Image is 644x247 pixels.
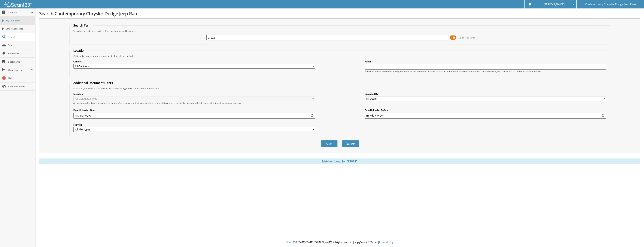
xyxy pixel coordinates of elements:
[73,109,315,112] label: Date Uploaded After
[458,36,475,39] span: Advanced Search
[39,10,640,17] h1: Search Contemporary Chrysler Dodge Jeep Ram
[71,48,87,53] legend: Location
[39,158,640,164] div: Matches found for "93612"
[73,123,315,126] label: File type
[365,92,606,95] label: Uploaded By
[35,238,644,247] div: © [DATE]-[DATE] [DOMAIN_NAME]. All rights reserved | appg04-scan123-com |
[342,140,359,147] button: Search
[544,3,565,5] span: [PERSON_NAME]
[73,60,315,63] label: Cabinet
[71,23,93,27] legend: Search Term
[4,2,32,7] img: scan123-logo-white.svg
[8,11,31,14] span: Cabinets
[8,68,31,72] span: User Reports
[625,229,644,247] iframe: Chat Widget
[365,70,606,73] div: Select a cabinet and begin typing the name of the folder you want to search in. If the name match...
[8,44,33,47] span: Scan
[321,140,338,147] button: Clear
[71,81,115,85] legend: Additional Document Filters
[365,109,606,112] label: Date Uploaded Before
[73,92,315,95] label: Metadata
[379,241,393,244] a: Privacy Policy
[8,52,33,55] span: Reminders
[6,27,33,30] span: Email Addresses
[71,55,608,58] div: Optionally limit your search to a particular cabinet or folder
[73,113,315,119] input: start
[365,60,606,63] label: Folder
[237,101,241,105] a: here
[71,29,608,33] div: Searches all cabinets, folders, files, metadata, and keywords
[365,113,606,119] input: end
[286,241,295,244] span: Scan123
[73,101,315,105] div: All metadata fields are searched by default. Select a cabinet with metadata to enable filtering b...
[8,60,33,63] span: Bookmarks
[8,77,33,80] span: Help
[585,3,636,5] span: Contemporary Chrysler Dodge Jeep Ram
[8,85,33,88] span: Announcements
[8,35,33,39] span: Search
[6,19,33,22] span: My Company
[71,87,608,90] div: Enhance your search for specific documents using filters such as date and file type.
